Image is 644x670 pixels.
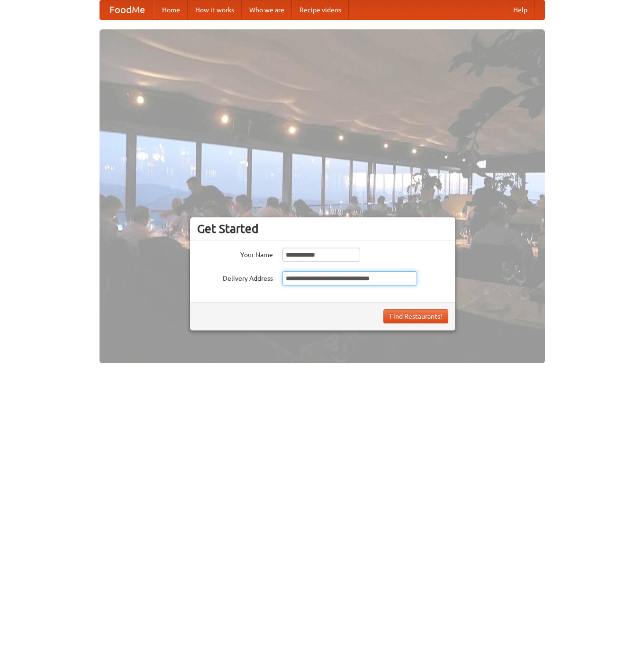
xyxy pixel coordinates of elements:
a: FoodMe [100,0,154,19]
label: Your Name [197,248,273,259]
a: Recipe videos [292,0,349,19]
button: Find Restaurants! [383,309,448,323]
a: Home [154,0,188,19]
label: Delivery Address [197,271,273,283]
a: Who we are [242,0,292,19]
a: Help [506,0,535,19]
h3: Get Started [197,222,448,236]
a: How it works [188,0,242,19]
